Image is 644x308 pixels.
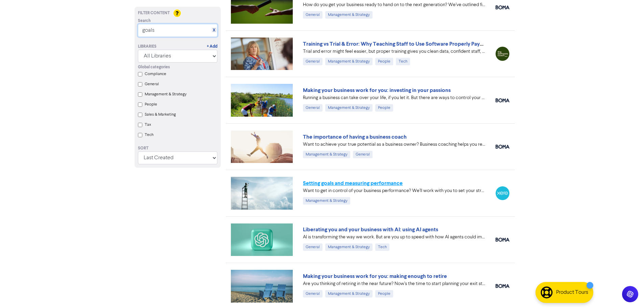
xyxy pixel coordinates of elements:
[145,132,153,138] label: Tech
[138,64,217,70] div: Global categories
[375,243,389,251] div: Tech
[303,151,350,158] div: Management & Strategy
[213,28,215,33] a: X
[325,290,373,298] div: Management & Strategy
[375,58,393,65] div: People
[145,91,187,97] label: Management & Strategy
[303,180,403,187] a: Setting goals and measuring performance
[303,41,492,47] a: Training vs Trial & Error: Why Teaching Staff to Use Software Properly Pays Off
[396,58,410,65] div: Tech
[303,94,485,101] div: Running a business can take over your life, if you let it. But there are ways to control your wor...
[145,71,166,77] label: Compliance
[138,44,157,50] div: Libraries
[375,290,393,298] div: People
[610,276,644,308] iframe: Chat Widget
[303,226,438,233] a: Liberating you and your business with AI: using AI agents
[496,98,509,102] img: boma
[496,5,509,9] img: boma
[303,290,323,298] div: General
[303,48,485,55] div: Trial and error might feel easier, but proper training gives you clean data, confident staff, and...
[303,11,323,19] div: General
[303,243,323,251] div: General
[496,238,509,242] img: boma
[138,18,151,24] span: Search
[325,11,373,19] div: Management & Strategy
[303,141,485,148] div: Want to achieve your true potential as a business owner? Business coaching helps you review, anal...
[303,187,485,194] div: Want to get in control of your business performance? We’ll work with you to set your strategic ta...
[145,122,151,128] label: Tax
[375,104,393,112] div: People
[145,101,157,108] label: People
[496,47,509,61] img: thesoftwarecoach
[145,112,176,118] label: Sales & Marketing
[303,273,447,280] a: Making your business work for you: making enough to retire
[496,284,509,288] img: boma
[353,151,373,158] div: General
[303,1,485,8] div: How do you get your business ready to hand on to the next generation? We’ve outlined five key ste...
[207,44,217,50] a: + Add
[303,134,407,140] a: The importance of having a business coach
[303,87,451,94] a: Making your business work for you: investing in your passions
[496,186,509,200] img: xero
[303,58,323,65] div: General
[138,10,217,16] div: Filter Content
[145,81,159,87] label: General
[325,58,373,65] div: Management & Strategy
[303,280,485,287] div: Are you thinking of retiring in the near future? Now’s the time to start planning your exit strat...
[496,145,509,149] img: boma
[303,234,485,241] div: AI is transforming the way we work. But are you up to speed with how AI agents could improve and ...
[325,243,373,251] div: Management & Strategy
[303,197,350,205] div: Management & Strategy
[303,104,323,112] div: General
[138,145,217,151] div: Sort
[325,104,373,112] div: Management & Strategy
